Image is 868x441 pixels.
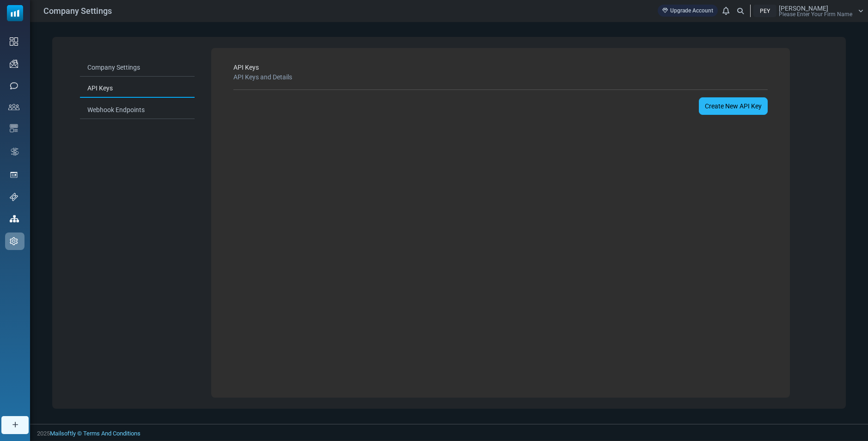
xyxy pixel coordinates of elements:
img: dashboard-icon.svg [10,37,18,46]
span: [PERSON_NAME] [779,5,828,12]
span: Please Enter Your Firm Name [779,12,852,17]
a: API Keys [80,80,195,98]
a: Webhook Endpoints [80,101,195,119]
a: Company Settings [80,59,195,77]
a: PEY [PERSON_NAME] Please Enter Your Firm Name [753,5,863,17]
footer: 2025 [30,424,868,441]
div: PEY [753,5,776,17]
span: API Keys [233,64,259,71]
a: Mailsoftly © [50,430,82,437]
img: mailsoftly_icon_blue_white.svg [7,5,23,21]
img: contacts-icon.svg [8,104,19,110]
img: landing_pages.svg [10,171,18,179]
span: API Keys and Details [233,73,292,81]
img: settings-icon.svg [10,237,18,245]
span: translation missing: en.layouts.footer.terms_and_conditions [83,430,141,437]
img: workflow.svg [10,146,20,157]
img: email-templates-icon.svg [10,124,18,132]
img: sms-icon.png [10,82,18,90]
a: Upgrade Account [658,5,718,17]
a: Terms And Conditions [83,430,141,437]
a: Create New API Key [699,97,768,115]
span: Company Settings [43,5,112,17]
img: campaigns-icon.png [10,60,18,68]
img: support-icon.svg [10,193,18,201]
